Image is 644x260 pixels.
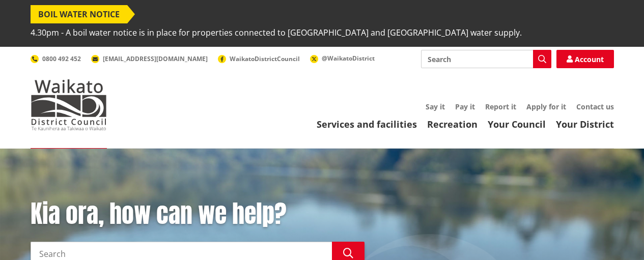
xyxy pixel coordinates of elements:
a: Contact us [576,102,614,111]
a: Pay it [455,102,475,111]
h1: Kia ora, how can we help? [31,199,365,229]
a: Say it [426,102,445,111]
span: WaikatoDistrictCouncil [230,54,300,63]
span: @WaikatoDistrict [322,54,375,63]
span: [EMAIL_ADDRESS][DOMAIN_NAME] [103,54,208,63]
span: 4.30pm - A boil water notice is in place for properties connected to [GEOGRAPHIC_DATA] and [GEOGR... [31,23,522,42]
a: Your District [556,118,614,130]
a: WaikatoDistrictCouncil [218,54,300,63]
span: 0800 492 452 [42,54,81,63]
a: [EMAIL_ADDRESS][DOMAIN_NAME] [91,54,208,63]
a: Account [556,50,614,68]
a: Your Council [488,118,546,130]
a: Report it [485,102,516,111]
img: Waikato District Council - Te Kaunihera aa Takiwaa o Waikato [31,79,107,130]
span: BOIL WATER NOTICE [31,5,127,23]
a: Apply for it [526,102,566,111]
a: Services and facilities [317,118,417,130]
a: @WaikatoDistrict [310,54,375,63]
a: 0800 492 452 [31,54,81,63]
a: Recreation [427,118,478,130]
input: Search input [421,50,551,68]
